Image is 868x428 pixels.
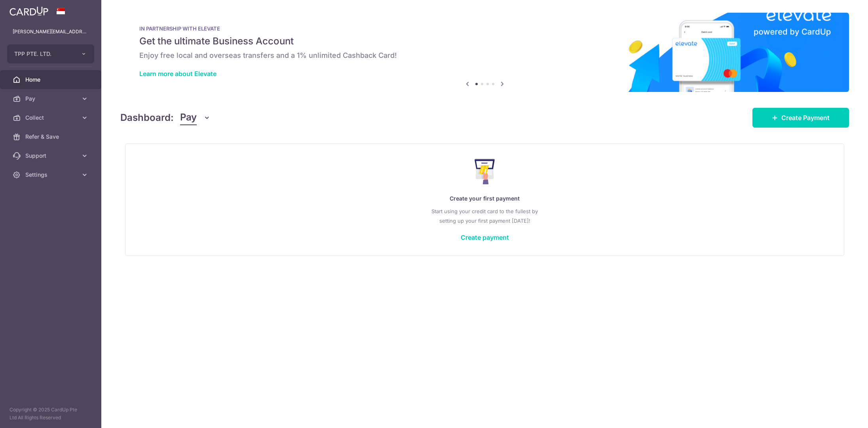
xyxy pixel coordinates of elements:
[141,194,828,203] p: Create your first payment
[141,206,828,225] p: Start using your credit card to the fullest by setting up your first payment [DATE]!
[25,171,78,179] span: Settings
[120,13,849,92] img: Renovation banner
[25,133,78,141] span: Refer & Save
[9,6,48,16] img: CardUp
[25,114,78,122] span: Collect
[752,108,849,128] a: Create Payment
[180,110,197,125] span: Pay
[7,44,94,63] button: TPP PTE. LTD.
[25,95,78,103] span: Pay
[475,159,495,184] img: Make Payment
[139,35,830,48] h5: Get the ultimate Business Account
[781,113,830,122] span: Create Payment
[139,51,830,60] h6: Enjoy free local and overseas transfers and a 1% unlimited Cashback Card!
[13,28,89,36] p: [PERSON_NAME][EMAIL_ADDRESS][DOMAIN_NAME]
[180,110,211,125] button: Pay
[139,25,830,32] p: IN PARTNERSHIP WITH ELEVATE
[14,50,73,58] span: TPP PTE. LTD.
[139,70,217,78] a: Learn more about Elevate
[461,233,509,241] a: Create payment
[25,152,78,160] span: Support
[25,76,78,84] span: Home
[120,111,174,125] h4: Dashboard:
